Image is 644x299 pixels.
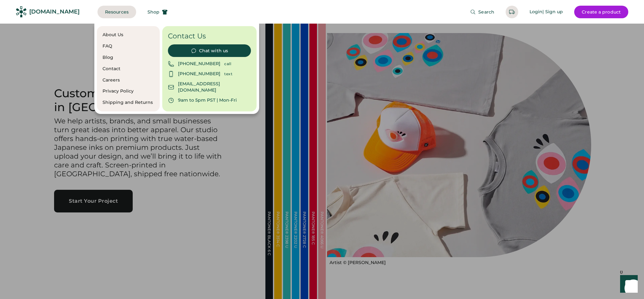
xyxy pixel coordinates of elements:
[178,71,220,77] div: [PHONE_NUMBER]
[97,6,136,18] button: Resources
[530,9,543,15] div: Login
[16,6,27,17] img: Rendered Logo - Screens
[224,71,251,76] div: text
[178,61,220,67] div: [PHONE_NUMBER]
[168,44,251,57] button: Chat with us
[140,6,175,18] button: Shop
[147,10,159,14] span: Shop
[542,9,563,15] div: | Sign up
[103,77,154,83] a: Careers
[574,6,628,18] button: Create a product
[103,32,154,38] a: About Us
[103,43,154,49] a: FAQ
[224,61,251,66] div: call
[614,271,641,298] iframe: Front Chat
[178,81,251,93] div: [EMAIL_ADDRESS][DOMAIN_NAME]
[103,54,154,61] a: Blog
[168,32,251,41] div: Contact Us
[103,99,154,106] a: Shipping and Returns
[29,8,80,16] div: [DOMAIN_NAME]
[178,97,237,104] div: 9am to 5pm PST | Mon-Fri
[103,66,154,72] a: Contact
[463,6,502,18] button: Search
[103,88,154,94] a: Privacy Policy
[478,10,494,14] span: Search
[506,6,518,18] button: Retrieve an order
